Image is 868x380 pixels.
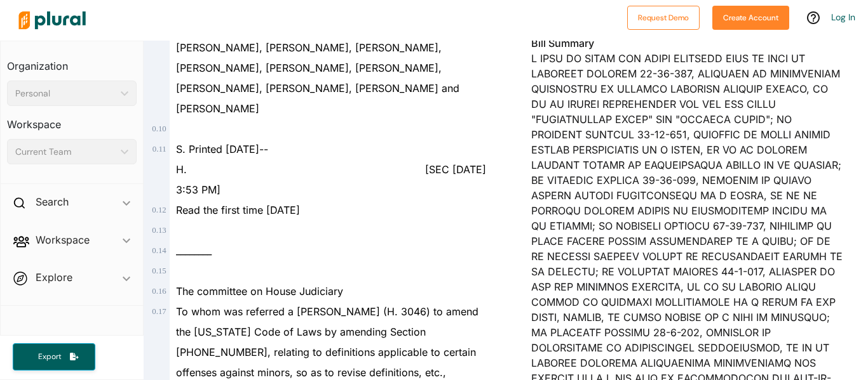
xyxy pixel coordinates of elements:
[36,195,69,209] h2: Search
[153,145,166,154] span: 0 . 11
[831,11,855,23] a: Log In
[712,10,789,23] a: Create Account
[7,48,137,75] h3: Organization
[29,351,70,362] span: Export
[152,246,166,255] span: 0 . 14
[176,285,343,298] span: The committee on House Judiciary
[7,106,137,134] h3: Workspace
[176,204,300,216] span: Read the first time [DATE]
[152,226,166,235] span: 0 . 13
[152,307,166,316] span: 0 . 17
[152,287,166,296] span: 0 . 16
[15,145,116,159] div: Current Team
[176,244,212,257] span: ________
[627,10,700,23] a: Request Demo
[152,124,166,133] span: 0 . 10
[627,6,700,30] button: Request Demo
[13,343,95,370] button: Export
[152,266,166,275] span: 0 . 15
[176,143,486,196] span: S. Printed [DATE]--H. [SEC [DATE] 3:53 PM]
[152,206,166,214] span: 0 . 12
[712,6,789,30] button: Create Account
[531,36,843,51] h3: Bill Summary
[15,87,116,100] div: Personal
